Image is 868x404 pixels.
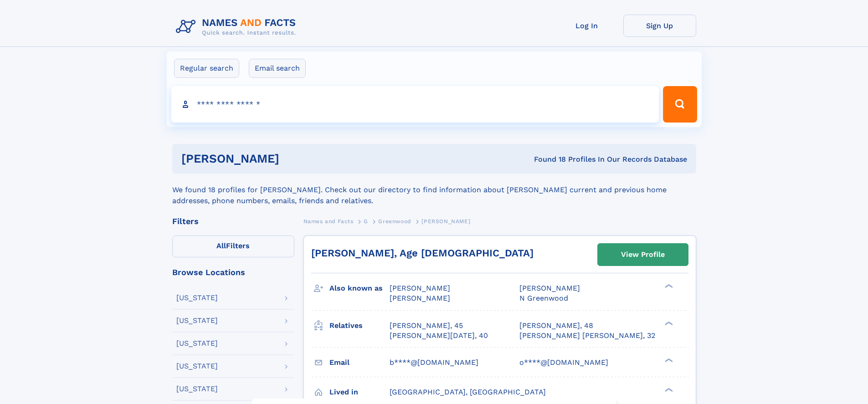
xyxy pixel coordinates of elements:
h3: Relatives [329,318,390,333]
a: G [364,215,368,227]
div: [US_STATE] [176,317,218,324]
div: Filters [172,217,294,225]
h1: [PERSON_NAME] [181,153,407,164]
button: Search Button [663,86,697,123]
div: ❯ [663,387,673,393]
div: View Profile [621,244,665,265]
a: [PERSON_NAME] [PERSON_NAME], 32 [519,331,655,341]
div: [US_STATE] [176,385,218,393]
label: Filters [172,235,294,257]
span: Greenwood [378,218,411,225]
a: [PERSON_NAME], Age [DEMOGRAPHIC_DATA] [311,247,534,259]
a: Names and Facts [303,215,354,227]
h3: Also known as [329,281,390,296]
div: [US_STATE] [176,340,218,347]
label: Regular search [174,59,239,78]
a: Log In [550,15,623,37]
span: G [364,218,368,225]
div: ❯ [663,283,673,289]
span: [GEOGRAPHIC_DATA], [GEOGRAPHIC_DATA] [390,388,546,396]
a: View Profile [598,244,688,266]
a: Greenwood [378,215,411,227]
div: [US_STATE] [176,363,218,370]
div: ❯ [663,320,673,326]
span: N Greenwood [519,294,568,302]
img: Logo Names and Facts [172,15,303,39]
h3: Email [329,355,390,370]
h3: Lived in [329,384,390,400]
div: [US_STATE] [176,294,218,302]
span: All [216,241,226,250]
input: search input [171,86,659,123]
a: [PERSON_NAME], 48 [519,321,593,331]
span: [PERSON_NAME] [519,284,580,292]
a: [PERSON_NAME], 45 [390,321,463,331]
span: [PERSON_NAME] [390,284,450,292]
div: We found 18 profiles for [PERSON_NAME]. Check out our directory to find information about [PERSON... [172,174,696,206]
label: Email search [249,59,306,78]
div: Found 18 Profiles In Our Records Database [406,154,687,164]
span: [PERSON_NAME] [390,294,450,302]
span: [PERSON_NAME] [421,218,470,225]
a: [PERSON_NAME][DATE], 40 [390,331,488,341]
a: Sign Up [623,15,696,37]
div: ❯ [663,357,673,363]
div: Browse Locations [172,268,294,276]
